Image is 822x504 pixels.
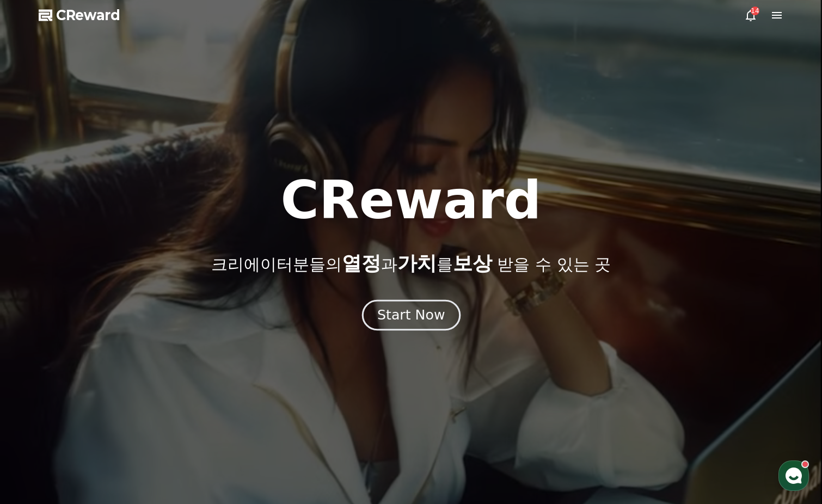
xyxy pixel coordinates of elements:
a: Messages [72,345,140,372]
a: CReward [39,7,120,24]
span: Messages [90,362,122,371]
span: 보상 [453,252,492,274]
a: Settings [140,345,209,372]
span: CReward [56,7,120,24]
span: Settings [161,361,188,370]
span: 가치 [397,252,437,274]
a: 14 [744,9,757,22]
p: 크리에이터분들의 과 를 받을 수 있는 곳 [211,253,611,274]
div: Start Now [377,306,445,324]
span: 열정 [342,252,381,274]
span: Home [28,361,47,370]
button: Start Now [361,300,460,331]
div: 14 [751,7,759,15]
a: Start Now [364,311,458,322]
h1: CReward [280,174,541,226]
a: Home [3,345,72,372]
